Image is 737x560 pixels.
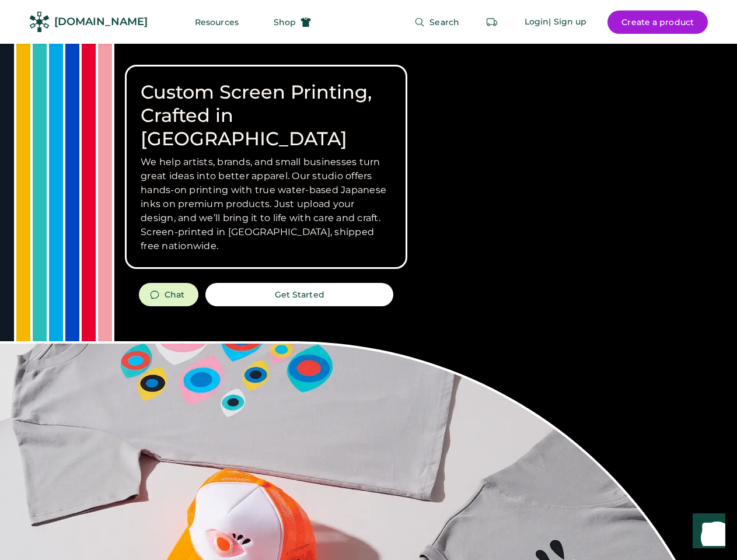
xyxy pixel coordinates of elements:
button: Shop [260,10,325,34]
div: Login [525,16,549,28]
h1: Custom Screen Printing, Crafted in [GEOGRAPHIC_DATA] [141,80,392,150]
iframe: Front Chat [682,508,732,558]
span: Search [429,18,459,26]
button: Resources [181,10,253,34]
button: Get Started [205,283,393,306]
div: [DOMAIN_NAME] [54,15,148,29]
img: Rendered Logo - Screens [29,12,50,32]
button: Chat [139,283,198,306]
span: Shop [274,18,296,26]
div: | Sign up [549,16,586,28]
button: Retrieve an order [480,10,504,34]
button: Create a product [607,10,708,34]
h3: We help artists, brands, and small businesses turn great ideas into better apparel. Our studio of... [141,155,392,253]
button: Search [400,10,473,34]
